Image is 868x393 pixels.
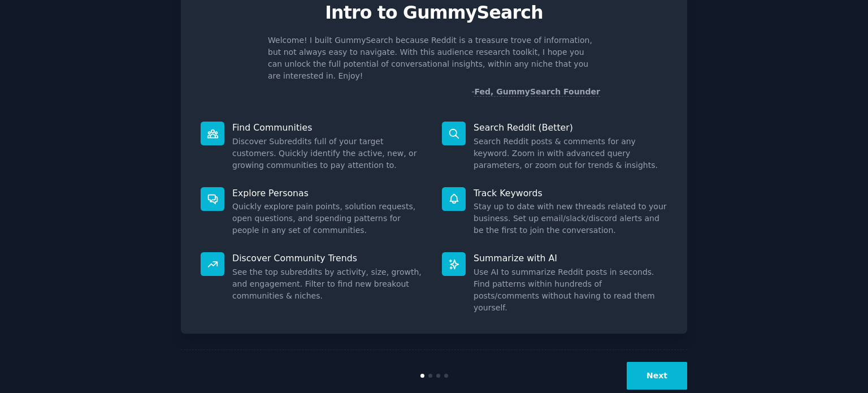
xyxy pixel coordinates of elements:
p: Explore Personas [232,187,426,199]
a: Fed, GummySearch Founder [474,87,600,97]
dd: Search Reddit posts & comments for any keyword. Zoom in with advanced query parameters, or zoom o... [474,136,667,171]
p: Track Keywords [474,187,667,199]
dd: Discover Subreddits full of your target customers. Quickly identify the active, new, or growing c... [232,136,426,171]
p: Discover Community Trends [232,252,426,264]
p: Welcome! I built GummySearch because Reddit is a treasure trove of information, but not always ea... [268,34,600,82]
p: Find Communities [232,122,426,133]
dd: Stay up to date with new threads related to your business. Set up email/slack/discord alerts and ... [474,201,667,236]
div: - [471,86,600,98]
p: Summarize with AI [474,252,667,264]
p: Search Reddit (Better) [474,122,667,133]
button: Next [627,362,687,390]
dd: See the top subreddits by activity, size, growth, and engagement. Filter to find new breakout com... [232,266,426,302]
dd: Quickly explore pain points, solution requests, open questions, and spending patterns for people ... [232,201,426,236]
p: Intro to GummySearch [193,3,675,23]
dd: Use AI to summarize Reddit posts in seconds. Find patterns within hundreds of posts/comments with... [474,266,667,314]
